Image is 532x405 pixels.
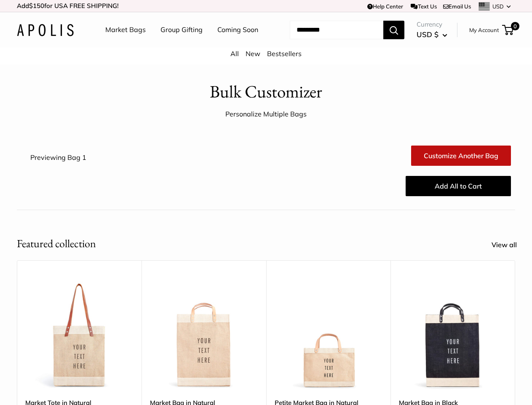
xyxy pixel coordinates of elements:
div: Personalize Multiple Bags [225,108,307,121]
span: Previewing Bag 1 [30,153,86,162]
a: Market Bag in BlackMarket Bag in Black [399,281,507,389]
button: Search [383,21,404,39]
span: 0 [511,22,519,30]
img: Apolis [17,24,74,36]
a: New [246,49,260,58]
a: Text Us [411,3,436,10]
a: Bestsellers [267,49,302,58]
h2: Featured collection [17,235,96,252]
input: Search... [290,21,383,39]
a: Help Center [367,3,403,10]
a: Market Bag in NaturalMarket Bag in Natural [150,281,258,389]
a: Market Bags [105,24,146,36]
a: My Account [469,25,499,35]
a: description_Make it yours with custom printed text.description_The Original Market bag in its 4 n... [25,281,133,389]
a: All [230,49,239,58]
img: Market Bag in Natural [150,281,258,389]
img: Petite Market Bag in Natural [275,281,382,389]
button: Add All to Cart [406,176,511,196]
span: $150 [29,2,44,10]
a: View all [492,239,526,251]
span: Currency [417,19,447,30]
img: description_Make it yours with custom printed text. [25,281,133,389]
span: USD $ [417,30,438,39]
button: USD $ [417,28,447,41]
a: Email Us [443,3,471,10]
a: Customize Another Bag [411,146,511,166]
a: 0 [503,25,513,35]
a: Petite Market Bag in Naturaldescription_Effortless style that elevates every moment [275,281,382,389]
img: Market Bag in Black [399,281,507,389]
h1: Bulk Customizer [210,79,322,104]
span: USD [492,3,504,10]
a: Group Gifting [160,24,203,36]
a: Coming Soon [217,24,258,36]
